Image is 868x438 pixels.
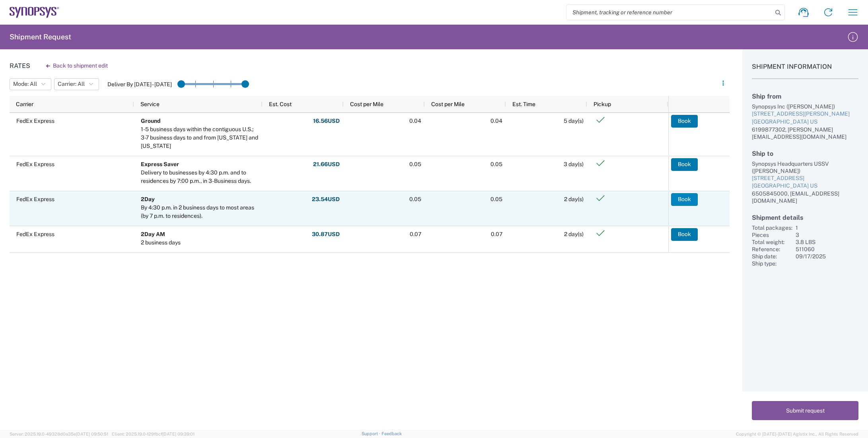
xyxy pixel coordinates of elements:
span: Cost per Mile [431,101,465,107]
button: Submit request [752,401,858,420]
button: Book [671,228,698,241]
button: 23.54USD [311,193,340,206]
div: By 4:30 p.m. in 2 business days to most areas (by 7 p.m. to residences). [141,203,259,220]
span: 0.05 [409,161,421,167]
span: 0.04 [409,118,421,124]
span: Mode: All [13,80,37,88]
div: 3 [796,231,858,238]
a: [STREET_ADDRESS][PERSON_NAME][GEOGRAPHIC_DATA] US [752,110,858,126]
div: Reference: [752,246,792,253]
span: Carrier [16,101,33,107]
span: Server: 2025.19.0-49328d0a35e [10,432,108,436]
span: Cost per Mile [350,101,383,107]
div: 2 business days [141,238,181,247]
div: 1-5 business days within the contiguous U.S.; 3-7 business days to and from Alaska and Hawaii [141,125,259,150]
div: 511060 [796,246,858,253]
span: 0.05 [409,196,421,202]
div: 6199877302, [PERSON_NAME][EMAIL_ADDRESS][DOMAIN_NAME] [752,126,858,140]
div: Total weight: [752,238,792,246]
a: Feedback [381,431,402,436]
b: 2Day AM [141,231,165,237]
strong: 16.56 USD [313,117,340,125]
button: Book [671,193,698,206]
a: Support [362,431,381,436]
div: Total packages: [752,224,792,231]
span: FedEx Express [16,231,54,237]
h2: Ship from [752,93,858,100]
div: 6505845000, [EMAIL_ADDRESS][DOMAIN_NAME] [752,190,858,204]
div: [GEOGRAPHIC_DATA] US [752,182,858,190]
span: Est. Time [512,101,535,107]
strong: 23.54 USD [312,196,340,203]
button: Book [671,158,698,171]
div: [STREET_ADDRESS] [752,174,858,182]
span: 0.05 [490,196,502,202]
span: 0.05 [490,161,502,167]
h2: Shipment Request [10,32,71,42]
button: Carrier: All [54,78,99,90]
span: [DATE] 09:39:01 [162,432,195,436]
span: Client: 2025.19.0-129fbcf [112,432,195,436]
span: FedEx Express [16,161,54,167]
span: 0.07 [410,231,421,237]
h2: Shipment details [752,214,858,221]
div: Ship type: [752,260,792,267]
button: Book [671,115,698,128]
div: 3.8 LBS [796,238,858,246]
button: Mode: All [10,78,51,90]
span: Carrier: All [58,80,85,88]
span: Service [140,101,160,107]
b: Express Saver [141,161,179,167]
button: Back to shipment edit [40,59,114,73]
span: FedEx Express [16,196,54,202]
div: Ship date: [752,253,792,260]
span: Copyright © [DATE]-[DATE] Agistix Inc., All Rights Reserved [736,430,858,438]
span: 3 day(s) [564,161,584,167]
div: 1 [796,224,858,231]
span: 5 day(s) [564,118,584,124]
div: [GEOGRAPHIC_DATA] US [752,118,858,126]
span: FedEx Express [16,118,54,124]
div: Synopsys Inc ([PERSON_NAME]) [752,103,858,110]
div: Delivery to businesses by 4:30 p.m. and to residences by 7:00 p.m., in 3-Business days. [141,169,259,185]
div: Pieces [752,231,792,238]
div: [STREET_ADDRESS][PERSON_NAME] [752,110,858,118]
label: Deliver By [DATE] - [DATE] [107,81,172,88]
button: 30.87USD [311,228,340,241]
div: 09/17/2025 [796,253,858,260]
a: [STREET_ADDRESS][GEOGRAPHIC_DATA] US [752,174,858,190]
h1: Rates [10,62,30,70]
button: 16.56USD [313,115,340,128]
input: Shipment, tracking or reference number [566,5,773,20]
button: 21.66USD [313,158,340,171]
span: 2 day(s) [564,231,584,237]
div: Synopsys Headquarters USSV ([PERSON_NAME]) [752,160,858,174]
span: Est. Cost [269,101,292,107]
span: 2 day(s) [564,196,584,202]
span: Pickup [594,101,611,107]
span: 0.04 [490,118,502,124]
span: 0.07 [491,231,502,237]
b: 2Day [141,196,155,202]
b: Ground [141,118,161,124]
strong: 30.87 USD [312,231,340,238]
strong: 21.66 USD [313,161,340,168]
h2: Ship to [752,150,858,157]
span: [DATE] 09:50:51 [76,432,108,436]
h1: Shipment Information [752,63,858,79]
